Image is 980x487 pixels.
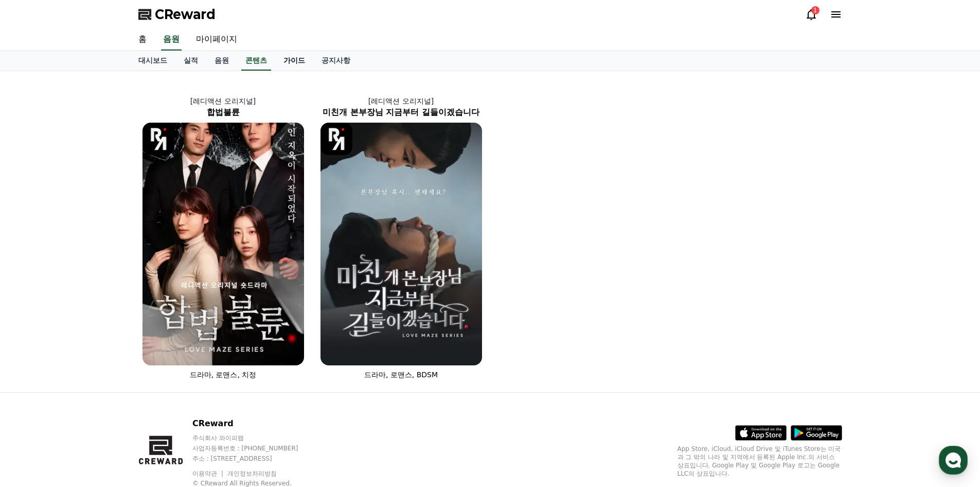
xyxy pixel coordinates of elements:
span: 드라마, 로맨스, 치정 [190,371,257,379]
h2: 미친개 본부장님 지금부터 길들이겠습니다 [312,106,490,119]
a: 1 [805,8,817,21]
p: CReward [192,417,318,430]
a: 마이페이지 [188,29,245,51]
a: 음원 [206,51,237,71]
img: [object Object] Logo [320,123,353,155]
img: [object Object] Logo [142,123,175,155]
a: 실적 [175,51,206,71]
span: CReward [155,6,216,23]
a: 대시보드 [130,51,175,71]
p: 주소 : [STREET_ADDRESS] [192,455,318,463]
a: 이용약관 [192,470,225,477]
p: [레디액션 오리지널] [134,96,312,106]
a: 공지사항 [313,51,359,71]
div: 1 [811,6,819,14]
a: 가이드 [275,51,313,71]
h2: 합법불륜 [134,106,312,119]
span: 홈 [32,342,39,350]
a: 음원 [161,29,182,51]
span: 설정 [159,342,171,350]
a: 대화 [68,327,133,352]
a: 설정 [133,327,198,352]
span: 드라마, 로맨스, BDSM [364,371,438,379]
a: 콘텐츠 [241,51,271,71]
a: 홈 [3,327,68,352]
img: 합법불륜 [142,123,304,365]
a: [레디액션 오리지널] 미친개 본부장님 지금부터 길들이겠습니다 미친개 본부장님 지금부터 길들이겠습니다 [object Object] Logo 드라마, 로맨스, BDSM [312,88,490,388]
a: [레디액션 오리지널] 합법불륜 합법불륜 [object Object] Logo 드라마, 로맨스, 치정 [134,88,312,388]
a: CReward [138,6,216,23]
a: 개인정보처리방침 [227,470,277,477]
p: [레디액션 오리지널] [312,96,490,106]
p: 사업자등록번호 : [PHONE_NUMBER] [192,444,318,452]
span: 대화 [94,343,106,351]
a: 홈 [130,29,155,51]
img: 미친개 본부장님 지금부터 길들이겠습니다 [320,123,482,365]
p: App Store, iCloud, iCloud Drive 및 iTunes Store는 미국과 그 밖의 나라 및 지역에서 등록된 Apple Inc.의 서비스 상표입니다. Goo... [678,445,842,478]
p: 주식회사 와이피랩 [192,434,318,442]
